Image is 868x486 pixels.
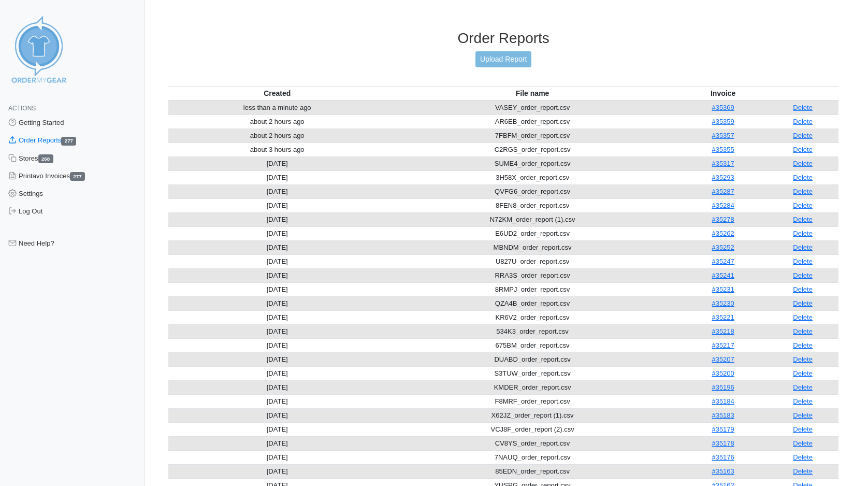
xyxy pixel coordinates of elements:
a: Delete [793,258,813,265]
a: #35217 [712,341,734,349]
a: Delete [793,383,813,391]
td: [DATE] [168,296,386,310]
a: Delete [793,188,813,195]
th: File name [386,86,679,101]
h3: Order Reports [168,30,838,47]
th: Invoice [679,86,767,101]
a: Delete [793,230,813,237]
a: #35247 [712,258,734,265]
td: [DATE] [168,170,386,184]
td: less than a minute ago [168,101,386,115]
a: Upload Report [475,51,531,67]
td: [DATE] [168,436,386,450]
td: KMDER_order_report.csv [386,380,679,394]
a: Delete [793,104,813,111]
a: #35184 [712,397,734,405]
a: Delete [793,299,813,307]
td: N72KM_order_report (1).csv [386,212,679,226]
a: Delete [793,244,813,251]
td: QZA4B_order_report.csv [386,296,679,310]
a: #35176 [712,453,734,461]
a: Delete [793,355,813,363]
span: 277 [70,172,85,181]
td: F8MRF_order_report.csv [386,394,679,408]
span: 268 [38,154,53,163]
td: [DATE] [168,212,386,226]
a: #35278 [712,216,734,223]
td: [DATE] [168,184,386,198]
a: #35163 [712,467,734,475]
a: #35178 [712,439,734,447]
a: Delete [793,202,813,209]
a: Delete [793,132,813,139]
td: RRA3S_order_report.csv [386,268,679,282]
span: 277 [61,137,76,146]
td: VCJ8F_order_report (2).csv [386,422,679,436]
td: 8RMPJ_order_report.csv [386,282,679,296]
td: [DATE] [168,240,386,254]
td: [DATE] [168,394,386,408]
td: 7NAUQ_order_report.csv [386,450,679,464]
td: [DATE] [168,450,386,464]
td: CV8YS_order_report.csv [386,436,679,450]
td: S3TUW_order_report.csv [386,366,679,380]
a: #35207 [712,355,734,363]
a: #35359 [712,118,734,125]
td: 8FEN8_order_report.csv [386,198,679,212]
a: #35369 [712,104,734,111]
a: #35183 [712,411,734,419]
td: [DATE] [168,338,386,352]
a: #35317 [712,160,734,167]
td: [DATE] [168,254,386,268]
td: [DATE] [168,408,386,422]
td: [DATE] [168,198,386,212]
a: #35200 [712,369,734,377]
a: Delete [793,146,813,153]
a: Delete [793,327,813,335]
a: Delete [793,271,813,279]
td: 3H58X_order_report.csv [386,170,679,184]
td: 675BM_order_report.csv [386,338,679,352]
td: [DATE] [168,464,386,478]
th: Created [168,86,386,101]
td: C2RGS_order_report.csv [386,142,679,156]
td: [DATE] [168,226,386,240]
a: #35293 [712,174,734,181]
td: 85EDN_order_report.csv [386,464,679,478]
td: MBNDM_order_report.csv [386,240,679,254]
a: #35357 [712,132,734,139]
td: DUABD_order_report.csv [386,352,679,366]
a: #35218 [712,327,734,335]
td: [DATE] [168,282,386,296]
td: [DATE] [168,380,386,394]
td: about 2 hours ago [168,115,386,128]
td: [DATE] [168,156,386,170]
a: Delete [793,411,813,419]
a: Delete [793,216,813,223]
a: #35241 [712,271,734,279]
a: Delete [793,118,813,125]
td: SUME4_order_report.csv [386,156,679,170]
td: AR6EB_order_report.csv [386,115,679,128]
a: #35284 [712,202,734,209]
a: #35196 [712,383,734,391]
a: Delete [793,341,813,349]
span: Actions [8,105,36,112]
td: VASEY_order_report.csv [386,101,679,115]
a: Delete [793,313,813,321]
a: Delete [793,397,813,405]
a: Delete [793,453,813,461]
a: #35252 [712,244,734,251]
a: #35221 [712,313,734,321]
td: 7FBFM_order_report.csv [386,128,679,142]
td: X62JZ_order_report (1).csv [386,408,679,422]
td: E6UD2_order_report.csv [386,226,679,240]
td: KR6V2_order_report.csv [386,310,679,324]
td: about 2 hours ago [168,128,386,142]
td: [DATE] [168,310,386,324]
a: #35355 [712,146,734,153]
td: [DATE] [168,352,386,366]
td: 534K3_order_report.csv [386,324,679,338]
a: #35230 [712,299,734,307]
a: #35287 [712,188,734,195]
